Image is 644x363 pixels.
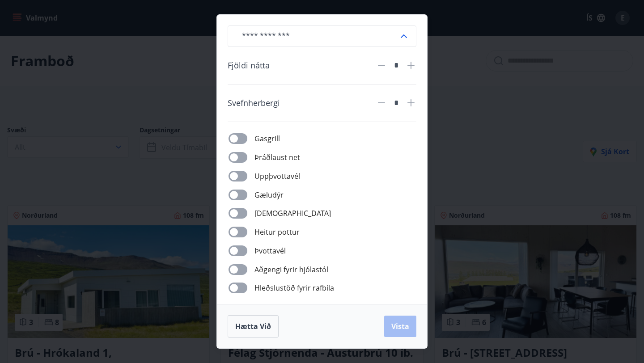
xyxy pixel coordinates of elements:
[254,227,300,237] span: Heitur pottur
[228,315,279,338] button: Hætta við
[254,208,331,219] span: [DEMOGRAPHIC_DATA]
[254,190,284,200] span: Gæludýr
[228,59,270,71] span: Fjöldi nátta
[254,171,300,181] span: Uppþvottavél
[235,321,271,331] span: Hætta við
[254,283,334,293] span: Hleðslustöð fyrir rafbíla
[254,264,328,275] span: Aðgengi fyrir hjólastól
[254,245,286,256] span: Þvottavél
[254,133,280,144] span: Gasgrill
[254,152,300,163] span: Þráðlaust net
[228,97,280,109] span: Svefnherbergi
